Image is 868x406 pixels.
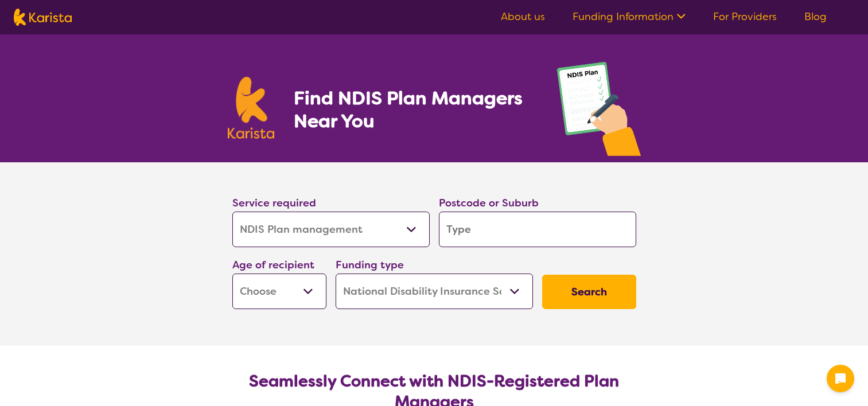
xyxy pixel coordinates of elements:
[232,258,314,272] label: Age of recipient
[542,275,636,309] button: Search
[232,196,316,210] label: Service required
[439,212,636,247] input: Type
[713,10,777,24] a: For Providers
[14,9,72,26] img: Karista logo
[501,10,545,24] a: About us
[557,62,641,162] img: plan-management
[439,196,539,210] label: Postcode or Suburb
[573,10,686,24] a: Funding Information
[228,77,275,139] img: Karista logo
[804,10,827,24] a: Blog
[336,258,404,272] label: Funding type
[294,87,534,132] h1: Find NDIS Plan Managers Near You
